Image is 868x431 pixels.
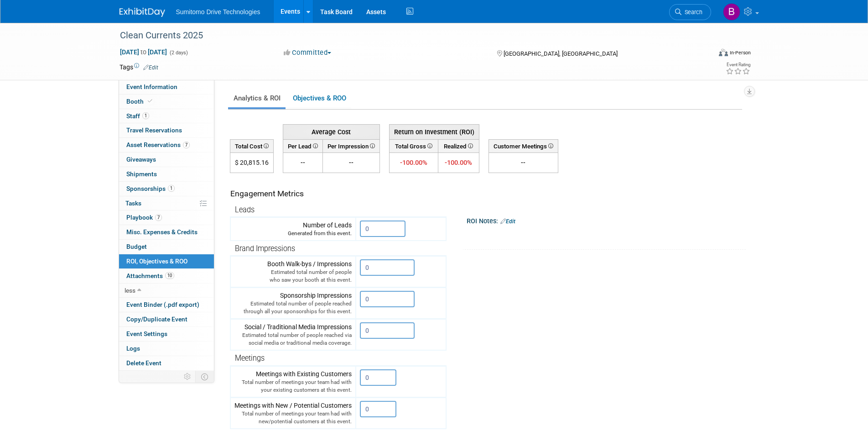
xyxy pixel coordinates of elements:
[126,243,147,250] span: Budget
[489,139,558,152] th: Customer Meetings
[119,298,214,312] a: Event Binder (.pdf export)
[234,291,352,315] div: Sponsorship Impressions
[139,48,148,56] span: to
[119,327,214,341] a: Event Settings
[322,139,379,152] th: Per Impression
[400,158,427,167] span: -100.00%
[445,158,472,167] span: -100.00%
[119,196,214,210] a: Tasks
[234,221,352,237] div: Number of Leads
[119,312,214,326] a: Copy/Duplicate Event
[120,48,167,56] span: [DATE] [DATE]
[230,153,273,173] td: $ 20,815.16
[126,345,140,352] span: Logs
[119,269,214,283] a: Attachments10
[169,50,188,56] span: (2 days)
[438,139,479,152] th: Realized
[235,354,265,363] span: Meetings
[119,240,214,254] a: Budget
[234,331,352,347] div: Estimated total number of people reached via social media or traditional media coverage.
[234,230,352,237] div: Generated from this event.
[119,152,214,167] a: Giveaways
[165,272,174,279] span: 10
[719,49,728,56] img: Format-Inperson.png
[126,258,187,265] span: ROI, Objectives & ROO
[126,214,162,221] span: Playbook
[669,4,711,20] a: Search
[126,112,149,120] span: Staff
[119,225,214,239] a: Misc. Expenses & Credits
[230,188,442,200] div: Engagement Metrics
[119,95,214,109] a: Booth
[301,159,305,166] span: --
[119,254,214,268] a: ROI, Objectives & ROO
[234,300,352,315] div: Estimated total number of people reached through all your sponsorships for this event.
[119,167,214,181] a: Shipments
[234,401,352,426] div: Meetings with New / Potential Customers
[234,378,352,394] div: Total number of meetings your team had with your existing customers at this event.
[723,3,740,21] img: Brittany Mitchell
[230,139,273,152] th: Total Cost
[183,142,190,148] span: 7
[125,287,135,294] span: less
[126,156,156,163] span: Giveaways
[126,126,182,134] span: Travel Reservations
[119,356,214,370] a: Delete Event
[228,89,286,107] a: Analytics & ROI
[176,8,260,16] span: Sumitomo Drive Technologies
[235,244,295,253] span: Brand Impressions
[148,99,152,104] i: Booth reservation complete
[126,98,154,105] span: Booth
[234,322,352,347] div: Social / Traditional Media Impressions
[504,50,618,57] span: [GEOGRAPHIC_DATA], [GEOGRAPHIC_DATA]
[142,112,149,119] span: 1
[126,83,177,90] span: Event Information
[119,80,214,94] a: Event Information
[126,359,161,367] span: Delete Event
[726,63,750,67] div: Event Rating
[119,342,214,356] a: Logs
[283,124,379,139] th: Average Cost
[195,371,214,383] td: Toggle Event Tabs
[119,182,214,196] a: Sponsorships1
[155,214,162,221] span: 7
[120,63,158,72] td: Tags
[287,89,351,107] a: Objectives & ROO
[119,109,214,123] a: Staff1
[117,27,697,44] div: Clean Currents 2025
[126,301,199,308] span: Event Binder (.pdf export)
[143,64,158,71] a: Edit
[119,123,214,137] a: Travel Reservations
[389,124,479,139] th: Return on Investment (ROI)
[657,47,751,61] div: Event Format
[493,158,554,167] div: --
[234,410,352,426] div: Total number of meetings your team had with new/potential customers at this event.
[729,49,751,56] div: In-Person
[126,272,174,279] span: Attachments
[234,268,352,284] div: Estimated total number of people who saw your booth at this event.
[168,185,175,192] span: 1
[126,185,175,192] span: Sponsorships
[389,139,438,152] th: Total Gross
[125,200,141,207] span: Tasks
[234,369,352,394] div: Meetings with Existing Customers
[126,170,157,178] span: Shipments
[281,48,335,58] button: Committed
[119,138,214,152] a: Asset Reservations7
[180,371,196,383] td: Personalize Event Tab Strip
[120,8,165,17] img: ExhibitDay
[235,205,255,214] span: Leads
[467,214,746,226] div: ROI Notes:
[500,218,515,225] a: Edit
[681,9,702,16] span: Search
[349,159,353,166] span: --
[126,228,198,236] span: Misc. Expenses & Credits
[126,141,190,148] span: Asset Reservations
[126,315,187,323] span: Copy/Duplicate Event
[126,330,167,337] span: Event Settings
[283,139,322,152] th: Per Lead
[119,210,214,225] a: Playbook7
[119,284,214,298] a: less
[234,259,352,284] div: Booth Walk-bys / Impressions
